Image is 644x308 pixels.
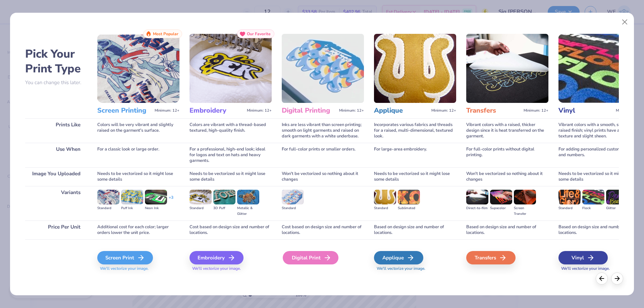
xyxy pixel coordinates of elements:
div: For adding personalized custom names and numbers. [558,143,641,167]
div: Needs to be vectorized so it might lose some details [97,167,179,186]
img: Screen Transfer [514,190,536,204]
p: You can change this later. [25,80,87,85]
span: Minimum: 12+ [431,108,456,113]
img: Screen Printing [97,34,179,103]
div: Inks are less vibrant than screen printing; smooth on light garments and raised on dark garments ... [282,118,364,143]
div: For a classic look or large order. [97,143,179,167]
img: Puff Ink [121,190,143,204]
div: Needs to be vectorized so it might lose some details [558,167,641,186]
div: Needs to be vectorized so it might lose some details [374,167,456,186]
img: Applique [374,34,456,103]
div: Additional cost for each color; larger orders lower the unit price. [97,221,179,239]
div: Cost based on design size and number of locations. [190,221,272,239]
img: Metallic & Glitter [237,190,259,204]
div: Colors will be very vibrant and slightly raised on the garment's surface. [97,118,179,143]
div: Vibrant colors with a raised, thicker design since it is heat transferred on the garment. [466,118,548,143]
div: Screen Transfer [514,205,536,217]
h3: Vinyl [558,106,613,115]
div: Applique [374,251,423,264]
span: Minimum: 12+ [247,108,272,113]
img: Sublimated [398,190,420,204]
span: We'll vectorize your image. [558,266,641,271]
div: Glitter [606,205,628,211]
div: Based on design size and number of locations. [558,221,641,239]
img: Transfers [466,34,548,103]
div: Puff Ink [121,205,143,211]
div: Neon Ink [145,205,167,211]
div: Direct-to-film [466,205,488,211]
div: Prints Like [25,118,87,143]
div: + 3 [169,195,173,206]
div: Based on design size and number of locations. [466,221,548,239]
img: Standard [558,190,581,204]
div: For full-color prints without digital printing. [466,143,548,167]
h2: Pick Your Print Type [25,47,87,76]
div: Won't be vectorized so nothing about it changes [282,167,364,186]
img: Standard [282,190,304,204]
div: Cost based on design size and number of locations. [282,221,364,239]
div: Colors are vibrant with a thread-based textured, high-quality finish. [190,118,272,143]
img: Neon Ink [145,190,167,204]
img: Glitter [606,190,628,204]
span: Our Favorite [247,32,271,36]
div: Needs to be vectorized so it might lose some details [190,167,272,186]
div: Incorporates various fabrics and threads for a raised, multi-dimensional, textured look. [374,118,456,143]
div: Won't be vectorized so nothing about it changes [466,167,548,186]
span: Most Popular [153,32,178,36]
h3: Applique [374,106,429,115]
div: Price Per Unit [25,221,87,239]
h3: Transfers [466,106,521,115]
h3: Screen Printing [97,106,152,115]
div: Flock [582,205,604,211]
img: Digital Printing [282,34,364,103]
div: Supacolor [490,205,512,211]
div: Vibrant colors with a smooth, slightly raised finish; vinyl prints have a consistent texture and ... [558,118,641,143]
div: Sublimated [398,205,420,211]
span: We'll vectorize your image. [190,266,272,271]
div: For large-area embroidery. [374,143,456,167]
img: 3D Puff [213,190,235,204]
h3: Digital Printing [282,106,336,115]
h3: Embroidery [190,106,244,115]
span: Minimum: 12+ [524,108,548,113]
div: Based on design size and number of locations. [374,221,456,239]
div: 3D Puff [213,205,235,211]
button: Close [619,16,631,28]
img: Flock [582,190,604,204]
div: Embroidery [190,251,244,264]
div: Digital Print [283,251,338,264]
div: Vinyl [558,251,608,264]
div: Screen Print [97,251,153,264]
span: Minimum: 12+ [616,108,641,113]
div: Transfers [466,251,516,264]
span: We'll vectorize your image. [374,266,456,271]
img: Standard [374,190,396,204]
div: Metallic & Glitter [237,205,259,217]
div: Standard [282,205,304,211]
div: Variants [25,186,87,221]
div: Standard [190,205,212,211]
div: Standard [97,205,119,211]
span: We'll vectorize your image. [97,266,179,271]
span: Minimum: 12+ [155,108,179,113]
img: Standard [190,190,212,204]
div: Standard [374,205,396,211]
img: Standard [97,190,119,204]
img: Direct-to-film [466,190,488,204]
div: For a professional, high-end look; ideal for logos and text on hats and heavy garments. [190,143,272,167]
img: Vinyl [558,34,641,103]
div: Use When [25,143,87,167]
span: Minimum: 12+ [339,108,364,113]
img: Embroidery [190,34,272,103]
div: Image You Uploaded [25,167,87,186]
img: Supacolor [490,190,512,204]
div: For full-color prints or smaller orders. [282,143,364,167]
div: Standard [558,205,581,211]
